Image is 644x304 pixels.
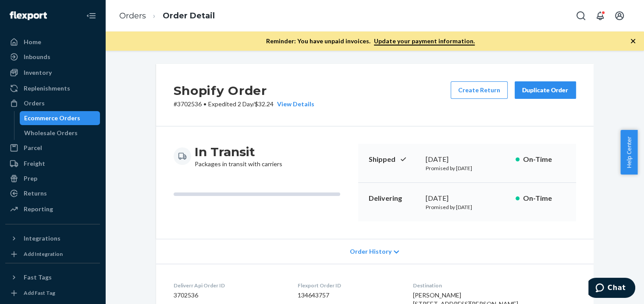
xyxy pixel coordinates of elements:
dt: Flexport Order ID [298,282,399,289]
p: Delivering [369,193,419,203]
p: Reminder: You have unpaid invoices. [266,37,475,45]
div: Inbounds [24,52,50,61]
h2: Shopify Order [174,81,314,100]
button: View Details [274,100,314,108]
p: Shipped [369,154,419,164]
p: On-Time [523,193,566,203]
button: Open account menu [611,7,628,24]
span: Order History [350,247,391,256]
button: Duplicate Order [515,81,576,99]
div: Orders [24,99,45,108]
div: Ecommerce Orders [24,114,80,122]
a: Orders [5,96,100,110]
img: Flexport logo [10,11,47,20]
a: Add Integration [5,249,100,259]
a: Freight [5,157,100,171]
dd: 134643757 [298,291,399,300]
button: Open notifications [591,7,609,24]
div: Add Fast Tag [24,289,55,297]
div: Freight [24,159,45,168]
div: Home [24,38,41,46]
div: Inventory [24,68,52,77]
a: Inbounds [5,50,100,64]
div: Add Integration [24,250,63,258]
p: # 3702536 / $32.24 [174,100,314,108]
dd: 3702536 [174,291,284,300]
button: Open Search Box [572,7,590,24]
div: Integrations [24,234,60,243]
span: • [203,100,206,108]
div: Reporting [24,205,53,213]
div: Fast Tags [24,273,52,282]
div: [DATE] [426,193,509,203]
button: Help Center [620,130,637,175]
p: Promised by [DATE] [426,164,509,172]
a: Inventory [5,66,100,80]
ol: breadcrumbs [112,3,222,29]
div: Replenishments [24,84,70,93]
span: Expedited 2 Day [208,100,253,108]
dt: Deliverr Api Order ID [174,282,284,289]
a: Parcel [5,141,100,155]
button: Create Return [451,81,508,99]
div: Duplicate Order [522,86,569,94]
div: Packages in transit with carriers [195,144,282,168]
button: Fast Tags [5,270,100,284]
a: Prep [5,171,100,185]
a: Replenishments [5,81,100,95]
p: Promised by [DATE] [426,203,509,211]
iframe: Opens a widget where you can chat to one of our agents [588,278,635,300]
a: Home [5,35,100,49]
a: Orders [119,11,146,21]
button: Integrations [5,231,100,245]
a: Update your payment information. [374,37,475,45]
a: Returns [5,186,100,200]
a: Add Fast Tag [5,288,100,298]
button: Close Navigation [82,7,100,24]
div: Parcel [24,143,42,152]
div: Returns [24,189,47,198]
dt: Destination [413,282,576,289]
p: On-Time [523,154,566,164]
div: [DATE] [426,154,509,164]
a: Order Detail [163,11,215,21]
a: Wholesale Orders [20,126,100,140]
h3: In Transit [195,144,282,160]
div: Prep [24,174,37,183]
a: Reporting [5,202,100,216]
a: Ecommerce Orders [20,111,100,125]
div: Wholesale Orders [24,129,78,137]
